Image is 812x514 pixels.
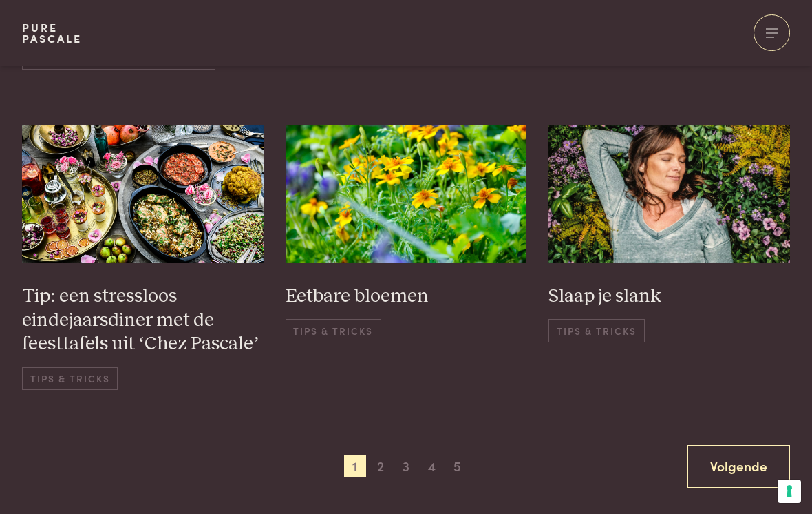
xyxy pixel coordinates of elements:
[778,480,801,503] button: Uw voorkeuren voor toestemming voor trackingtechnologieën
[395,455,417,477] span: 3
[22,285,264,356] h3: Tip: een stressloos eindejaarsdiner met de feesttafels uit ‘Chez Pascale’
[286,125,527,263] img: eetbarebloemen1
[548,285,790,309] h3: Slaap je slank
[22,125,264,263] img: Chez Pascale sfeer-38
[548,125,790,263] img: slaap-je-slank-01
[286,319,381,342] span: Tips & Tricks
[420,455,442,477] span: 4
[446,455,468,477] span: 5
[286,285,527,309] h3: Eetbare bloemen
[548,125,790,390] a: slaap-je-slank-01 Slaap je slank Tips & Tricks
[22,125,264,390] a: Chez Pascale sfeer-38 Tip: een stressloos eindejaarsdiner met de feesttafels uit ‘Chez Pascale’ T...
[687,445,790,489] a: Volgende
[286,125,527,390] a: eetbarebloemen1 Eetbare bloemen Tips & Tricks
[22,22,82,44] a: PurePascale
[344,455,366,477] span: 1
[22,367,118,390] span: Tips & Tricks
[370,455,392,477] span: 2
[548,319,644,342] span: Tips & Tricks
